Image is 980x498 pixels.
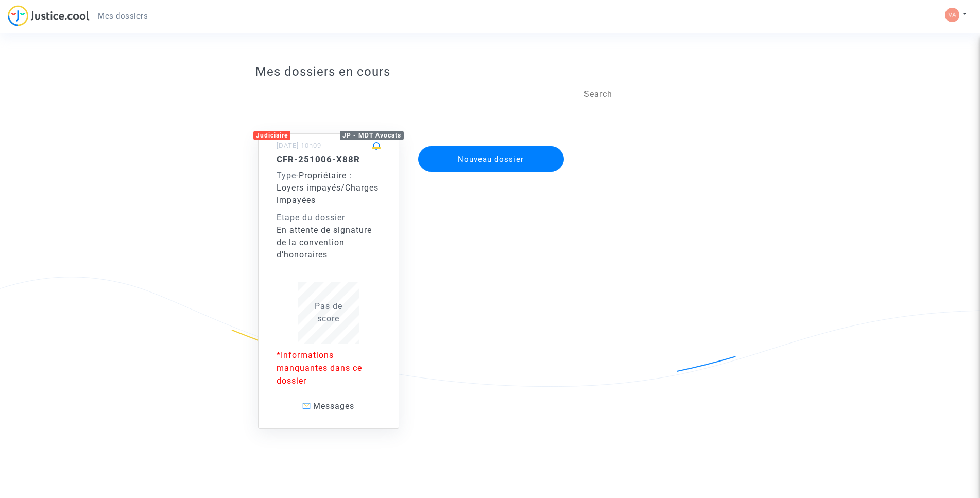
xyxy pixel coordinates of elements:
a: Nouveau dossier [417,140,565,149]
span: - [277,170,299,180]
div: JP - MDT Avocats [340,131,404,140]
h3: Mes dossiers en cours [255,64,725,79]
span: Messages [313,401,354,411]
img: jc-logo.svg [8,5,90,26]
span: Type [277,170,296,180]
small: [DATE] 10h09 [277,142,321,149]
a: JudiciaireJP - MDT Avocats[DATE] 10h09CFR-251006-X88RType-Propriétaire : Loyers impayés/Charges i... [248,113,409,430]
a: Mes dossiers [90,8,156,24]
h5: CFR-251006-X88R [277,154,381,164]
img: cc56e313e457542d59cd851ca94844fd [945,8,959,22]
div: Judiciaire [253,131,290,140]
div: En attente de signature de la convention d’honoraires [277,224,381,261]
button: Nouveau dossier [418,146,564,172]
span: Pas de score [315,301,342,323]
span: Mes dossiers [98,11,148,21]
span: Propriétaire : Loyers impayés/Charges impayées [277,170,379,205]
a: Messages [264,389,393,423]
p: *Informations manquantes dans ce dossier [277,349,381,387]
div: Etape du dossier [277,212,381,224]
